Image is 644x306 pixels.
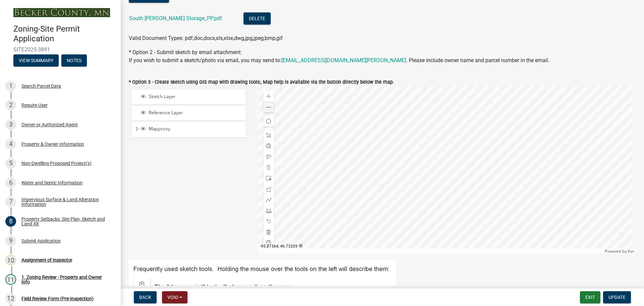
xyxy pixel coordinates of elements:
[147,110,243,116] span: Reference Layer
[140,126,243,133] div: Mapproxy
[628,249,634,254] a: Esri
[5,196,16,207] div: 7
[5,100,16,111] div: 2
[132,90,245,105] li: Sketch Layer
[162,291,187,303] button: Void
[140,94,243,100] div: Sketch Layer
[129,15,222,21] a: South [PERSON_NAME] Storage_PP.pdf
[603,291,631,303] button: Update
[5,235,16,246] div: 9
[5,216,16,227] div: 8
[21,122,78,127] div: Owner or Authorized Agent
[5,81,16,91] div: 1
[129,57,549,63] span: If you wish to submit a sketch/photo via email, you may send to: . Please include owner name and ...
[147,126,243,132] span: Mapproxy
[129,48,636,64] div: * Option 2 - Submit sketch by email attachment:
[21,180,83,185] div: Water and Septic Information
[132,106,245,121] li: Reference Layer
[13,46,107,53] span: SITE2025-3891
[21,197,110,207] div: Impervious Surface & Land Alteration Information
[21,296,94,301] div: Field Review Form (Pre-Inspection)
[129,80,394,85] label: * Option 3 - Create sketch using GIS map with drawing tools:, Map help is available via the butto...
[147,94,243,100] span: Sketch Layer
[131,88,246,139] ul: Layer List
[13,54,59,67] button: View Summary
[281,57,406,63] a: [EMAIL_ADDRESS][DOMAIN_NAME][PERSON_NAME]
[21,161,92,166] div: Non-Dwelling Proposed Project(s)
[5,255,16,265] div: 10
[132,122,245,137] li: Mapproxy
[140,110,243,117] div: Reference Layer
[21,258,72,262] div: Assignment of Inspector
[5,139,16,149] div: 4
[139,295,151,300] span: Back
[21,142,84,146] div: Property & Owner Information
[21,217,110,226] div: Property Setbacks, Site Plan, Sketch and Land Alt
[5,177,16,188] div: 6
[5,158,16,169] div: 5
[167,295,178,300] span: Void
[61,54,87,67] button: Notes
[263,91,274,102] div: Zoom in
[580,291,600,303] button: Exit
[244,12,271,25] button: Delete
[21,103,48,107] div: Require User
[5,119,16,130] div: 3
[603,249,636,254] div: Powered by
[134,291,157,303] button: Back
[5,293,16,304] div: 12
[21,84,61,88] div: Search Parcel Data
[129,35,283,41] span: Valid Document Types: pdf,doc,docx,xls,xlsx,dwg,jpg,jpeg,bmp,gif
[135,126,140,133] span: Expand
[244,16,271,22] wm-modal-confirm: Delete Document
[13,58,59,63] wm-modal-confirm: Summary
[21,238,61,243] div: Submit Application
[608,295,626,300] span: Update
[5,274,16,285] div: 11
[13,8,110,17] img: Becker County, Minnesota
[13,24,115,44] h4: Zoning-Site Permit Application
[21,275,110,284] div: 1. Zoning Review - Property and Owner Info
[263,116,274,127] div: Find my location
[263,102,274,113] div: Zoom out
[61,58,87,63] wm-modal-confirm: Notes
